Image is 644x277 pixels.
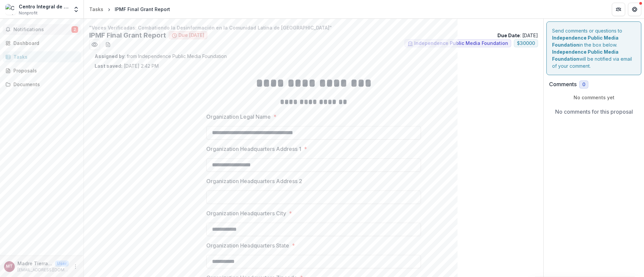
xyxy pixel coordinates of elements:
p: [EMAIL_ADDRESS][DOMAIN_NAME] [17,267,69,273]
div: Madre TierraPhilly [6,264,13,269]
p: No comments for this proposal [555,108,633,116]
strong: Due Date [497,33,520,38]
div: IPMF Final Grant Report [115,6,170,13]
strong: Independence Public Media Foundation [552,35,619,48]
p: "Voces Verificadas: Combatiendo la Desinformación en la Comunidad Latina de [GEOGRAPHIC_DATA]" [89,24,538,31]
div: Send comments or questions to in the box below. will be notified via email of your comment. [546,21,641,75]
p: Organization Legal Name [206,113,271,121]
div: Tasks [89,6,103,13]
a: Proposals [3,65,81,76]
p: No comments yet [549,94,639,101]
button: Partners [612,3,625,16]
p: Organization Headquarters Address 2 [206,177,302,185]
strong: Last saved: [95,63,122,69]
div: Centro Integral de la Mujer Madre Tierra [19,3,69,10]
nav: breadcrumb [87,4,173,14]
a: Tasks [3,51,81,62]
h2: Comments [549,81,577,88]
a: Tasks [87,4,106,14]
div: Proposals [13,67,75,74]
p: Madre TierraPhilly [17,260,52,267]
span: Independence Public Media Foundation [414,41,508,46]
span: 0 [582,82,585,88]
strong: Assigned by [95,53,124,59]
p: Organization Headquarters Address 1 [206,145,301,153]
span: $ 30000 [517,41,535,46]
p: [DATE] 2:42 PM [95,62,159,69]
p: : [DATE] [497,32,538,39]
span: 2 [71,26,78,33]
span: Nonprofit [19,10,38,16]
h2: IPMF Final Grant Report [89,31,166,39]
a: Documents [3,79,81,90]
img: Centro Integral de la Mujer Madre Tierra [5,4,16,15]
p: : from Independence Public Media Foundation [95,53,533,60]
button: Preview 9c386f9d-fed0-472f-96fa-52d9bae42aed.pdf [89,39,100,50]
div: Documents [13,81,75,88]
button: Open entity switcher [71,3,81,16]
span: Notifications [13,27,71,33]
p: Organization Headquarters City [206,209,286,217]
button: Get Help [628,3,641,16]
button: Notifications2 [3,24,81,35]
div: Dashboard [13,40,75,47]
div: Tasks [13,53,75,60]
span: Due [DATE] [178,33,204,38]
button: download-word-button [103,39,113,50]
a: Dashboard [3,38,81,49]
p: User [55,261,69,267]
strong: Independence Public Media Foundation [552,49,619,62]
button: More [71,263,79,271]
p: Organization Headquarters State [206,241,289,250]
